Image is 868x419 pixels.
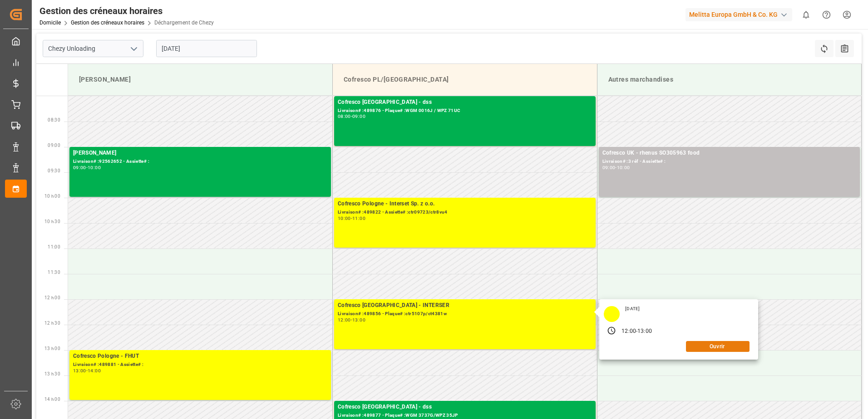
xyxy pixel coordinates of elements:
div: 09:00 [352,114,365,118]
div: 14:00 [88,369,101,373]
div: 09:00 [602,166,616,170]
div: Livraison# :489876 - Plaque# :WGM 0016J / WPZ 71UC [338,107,592,115]
div: - [351,216,352,220]
span: 12 h 30 [44,321,60,326]
div: 13:00 [352,318,365,322]
button: Afficher 0 nouvelles notifications [796,5,816,25]
div: 10:00 [338,216,351,220]
a: Gestion des créneaux horaires [71,19,144,26]
span: 14 h 00 [44,397,60,402]
button: Melitta Europa GmbH & Co. KG [686,6,796,23]
span: 13 h 30 [44,371,60,376]
div: Livraison# :92562652 - Assiette# : [73,158,327,166]
input: Type à rechercher/sélectionner [43,40,143,57]
span: 09:30 [48,168,60,173]
div: 13:00 [73,369,86,373]
span: 10 h 30 [44,219,60,224]
span: 09:00 [48,143,60,148]
div: Livraison# :489881 - Assiette# : [73,361,327,369]
div: Cofresco UK - rhenus SO305963 food [602,149,857,158]
div: [PERSON_NAME] [75,71,325,88]
span: 13 h 00 [44,346,60,351]
div: Cofresco Pologne - Interset Sp. z o.o. [338,200,592,209]
div: Cofresco [GEOGRAPHIC_DATA] - INTERSER [338,301,592,310]
div: Cofresco [GEOGRAPHIC_DATA] - dss [338,98,592,107]
div: 12:00 [338,318,351,322]
div: Livraison# :489822 - Assiette# :ctr09723/ctr8vu4 [338,209,592,216]
span: 08:30 [48,117,60,122]
div: - [351,318,352,322]
a: Domicile [39,19,61,26]
div: Livraison# :489856 - Plaque# :ctr5107p/ct4381w [338,310,592,318]
div: Cofresco Pologne - FHUT [73,352,327,361]
span: 11:30 [48,270,60,275]
div: - [86,166,88,170]
div: 13:00 [637,327,652,336]
div: 11:00 [352,216,365,220]
input: JJ-MM-AAAA [156,40,257,57]
div: 12:00 [621,327,636,336]
div: 10:00 [88,166,101,170]
font: Melitta Europa GmbH & Co. KG [689,10,778,19]
div: Gestion des créneaux horaires [39,4,214,18]
div: 10:00 [617,166,630,170]
div: Cofresco [GEOGRAPHIC_DATA] - dss [338,403,592,412]
button: Ouvrir le menu [127,42,140,56]
span: 10 h 00 [44,194,60,199]
button: Centre d’aide [816,5,837,25]
div: Livraison# :3 réf - Assiette# : [602,158,857,166]
div: [PERSON_NAME] [73,149,327,158]
div: - [351,114,352,118]
button: Ouvrir [686,341,750,352]
div: [DATE] [622,306,643,312]
div: Autres marchandises [605,71,854,88]
span: 12 h 00 [44,295,60,300]
div: Cofresco PL/[GEOGRAPHIC_DATA] [340,71,590,88]
div: - [636,327,637,336]
div: - [86,369,88,373]
span: 11:00 [48,244,60,249]
div: 08:00 [338,114,351,118]
div: - [615,166,616,170]
div: 09:00 [73,166,86,170]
